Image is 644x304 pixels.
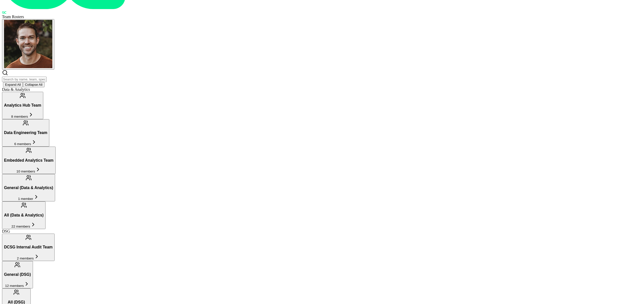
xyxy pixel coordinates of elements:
span: 8 members [11,115,28,118]
button: Embedded Analytics Team10 members [2,147,56,174]
button: Data Engineering Team6 members [2,119,49,147]
button: Expand All [3,82,23,87]
span: 2 members [17,256,34,260]
h3: General (DSG) [4,272,31,277]
h3: Embedded Analytics Team [4,158,54,163]
button: Collapse All [23,82,45,87]
button: Analytics Hub Team8 members [2,92,43,119]
h3: All (Data & Analytics) [4,213,44,218]
h3: General (Data & Analytics) [4,186,53,190]
button: DCSG Internal Audit Team2 members [2,234,55,261]
h3: Analytics Hub Team [4,103,41,108]
button: General (DSG)12 members [2,261,33,288]
h3: DCSG Internal Audit Team [4,245,53,249]
span: 12 members [5,284,24,288]
h3: Data Engineering Team [4,131,47,135]
span: Team Rosters [2,15,24,19]
span: 1 member [18,197,33,201]
button: All (Data & Analytics)22 members [2,201,46,229]
input: Search by name, team, specialty, or title... [2,77,47,82]
span: Data & Analytics [2,87,30,92]
span: 22 members [12,225,30,228]
span: 6 members [14,142,31,146]
button: General (Data & Analytics)1 member [2,174,55,201]
span: 10 members [16,169,35,173]
span: DSG [2,229,10,233]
